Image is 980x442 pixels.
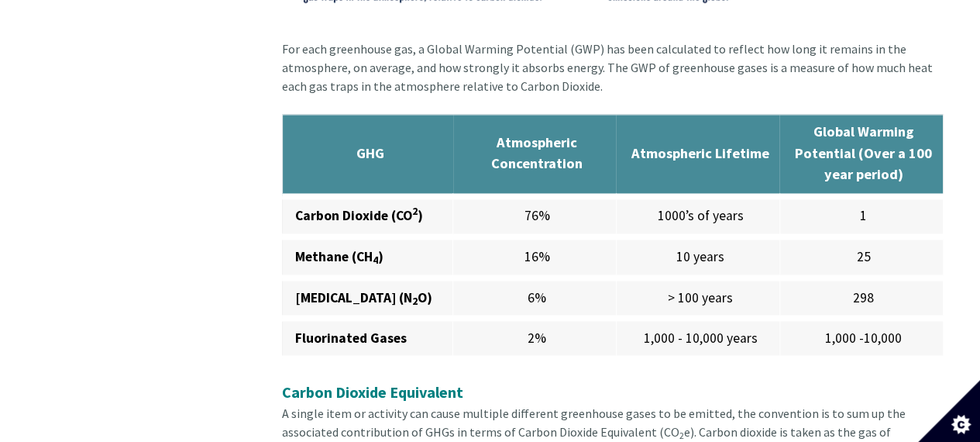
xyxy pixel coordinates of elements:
strong: [MEDICAL_DATA] (N O) [295,288,432,306]
strong: Methane (CH ) [295,247,383,264]
td: > 100 years [616,278,779,318]
strong: Carbon Dioxide (CO ) [295,207,423,224]
td: 2% [453,318,617,358]
strong: Atmospheric Concentration [491,133,583,173]
td: 25 [779,237,943,277]
td: 1,000 -10,000 [779,318,943,358]
button: Set cookie preferences [918,380,980,442]
td: 16% [453,237,617,277]
strong: GHG [356,144,384,162]
strong: Global Warming Potential (Over a 100 year period) [795,123,932,183]
td: 1000’s of years [616,196,779,237]
strong: Atmospheric Lifetime [631,144,769,162]
td: 10 years [616,237,779,277]
sub: 4 [373,253,378,266]
td: 298 [779,278,943,318]
td: 1 [779,196,943,237]
strong: Carbon Dioxide Equivalent [282,382,463,401]
strong: Fluorinated Gases [295,329,407,346]
td: 76% [453,196,617,237]
sup: 2 [412,205,418,218]
sub: 2 [679,429,684,440]
sub: 2 [412,294,418,307]
td: 1,000 - 10,000 years [616,318,779,358]
td: 6% [453,278,617,318]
